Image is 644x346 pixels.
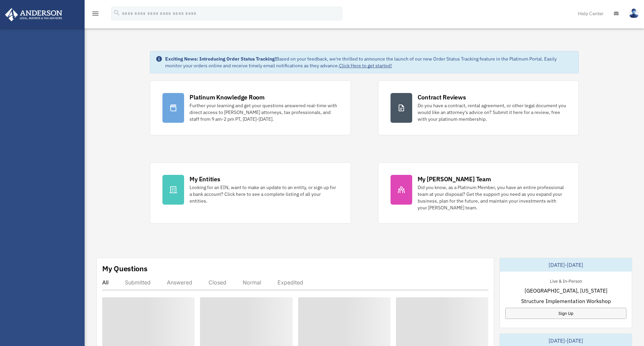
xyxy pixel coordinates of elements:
a: Click Here to get started! [339,63,392,69]
div: Do you have a contract, rental agreement, or other legal document you would like an attorney's ad... [418,102,566,122]
img: Anderson Advisors Platinum Portal [3,8,64,21]
a: Sign Up [505,308,626,319]
div: Submitted [125,279,151,286]
span: Structure Implementation Workshop [521,297,611,305]
a: My Entities Looking for an EIN, want to make an update to an entity, or sign up for a bank accoun... [150,162,351,224]
a: Platinum Knowledge Room Further your learning and get your questions answered real-time with dire... [150,80,351,135]
img: User Pic [629,8,639,18]
span: [GEOGRAPHIC_DATA], [US_STATE] [525,286,607,295]
div: Live & In-Person [545,277,587,284]
i: menu [91,9,99,18]
a: My [PERSON_NAME] Team Did you know, as a Platinum Member, you have an entire professional team at... [378,162,579,224]
div: All [102,279,109,286]
div: Looking for an EIN, want to make an update to an entity, or sign up for a bank account? Click her... [190,184,338,204]
div: Normal [243,279,261,286]
div: My Entities [190,175,220,183]
div: Closed [208,279,226,286]
div: Based on your feedback, we're thrilled to announce the launch of our new Order Status Tracking fe... [165,55,573,69]
a: Contract Reviews Do you have a contract, rental agreement, or other legal document you would like... [378,80,579,135]
div: Further your learning and get your questions answered real-time with direct access to [PERSON_NAM... [190,102,338,122]
i: search [113,9,120,17]
div: [DATE]-[DATE] [500,258,632,272]
div: Platinum Knowledge Room [190,93,265,101]
div: Answered [167,279,192,286]
div: My Questions [102,263,148,274]
div: My [PERSON_NAME] Team [418,175,491,183]
a: menu [91,12,99,18]
div: Expedited [277,279,303,286]
strong: Exciting News: Introducing Order Status Tracking! [165,56,276,62]
div: Contract Reviews [418,93,466,101]
div: Did you know, as a Platinum Member, you have an entire professional team at your disposal? Get th... [418,184,566,211]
